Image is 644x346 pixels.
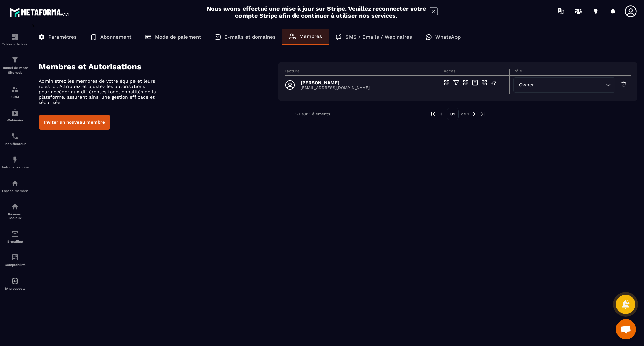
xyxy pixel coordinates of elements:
p: Réseaux Sociaux [2,212,29,220]
div: Search for option [513,77,615,93]
p: IA prospects [2,287,29,290]
a: automationsautomationsAutomatisations [2,151,29,174]
img: next [480,111,486,117]
img: formation [11,33,19,41]
th: Rôle [509,69,631,76]
img: automations [11,277,19,285]
img: automations [11,179,19,187]
div: > [32,22,637,140]
p: CRM [2,95,29,99]
p: Tunnel de vente Site web [2,66,29,75]
a: formationformationCRM [2,80,29,104]
p: Administrez les membres de votre équipe et leurs rôles ici. Attribuez et ajustez les autorisation... [39,78,156,105]
p: Membres [299,33,322,39]
p: Mode de paiement [155,34,201,40]
img: logo [9,6,70,18]
p: SMS / Emails / Webinaires [345,34,412,40]
a: automationsautomationsEspace membre [2,174,29,198]
p: Espace membre [2,189,29,193]
p: Automatisations [2,165,29,169]
p: Paramètres [48,34,77,40]
a: accountantaccountantComptabilité [2,248,29,272]
img: automations [11,109,19,117]
a: formationformationTableau de bord [2,28,29,51]
span: Owner [518,81,536,89]
div: +7 [491,80,497,90]
img: formation [11,85,19,93]
img: scheduler [11,132,19,140]
input: Search for option [536,81,604,89]
img: social-network [11,203,19,211]
img: accountant [11,253,19,261]
a: formationformationTunnel de vente Site web [2,51,29,80]
th: Facture [285,69,440,76]
p: Tableau de bord [2,42,29,46]
img: prev [438,111,444,117]
p: Abonnement [100,34,131,40]
p: [PERSON_NAME] [301,80,370,85]
a: schedulerschedulerPlanificateur [2,127,29,151]
a: automationsautomationsWebinaire [2,104,29,127]
p: [EMAIL_ADDRESS][DOMAIN_NAME] [301,85,370,90]
p: Webinaire [2,118,29,122]
img: formation [11,56,19,64]
a: social-networksocial-networkRéseaux Sociaux [2,198,29,225]
p: WhatsApp [435,34,461,40]
a: emailemailE-mailing [2,225,29,248]
p: Comptabilité [2,263,29,267]
p: E-mails et domaines [224,34,276,40]
button: Inviter un nouveau membre [39,115,110,130]
div: Ouvrir le chat [616,319,636,339]
p: 1-1 sur 1 éléments [295,112,330,116]
p: 01 [447,108,459,120]
p: de 1 [461,111,469,117]
p: Planificateur [2,142,29,146]
img: email [11,230,19,238]
img: prev [430,111,436,117]
img: next [471,111,477,117]
h4: Membres et Autorisations [39,62,278,71]
p: E-mailing [2,240,29,243]
img: automations [11,156,19,164]
th: Accès [440,69,509,76]
h2: Nous avons effectué une mise à jour sur Stripe. Veuillez reconnecter votre compte Stripe afin de ... [206,5,426,19]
